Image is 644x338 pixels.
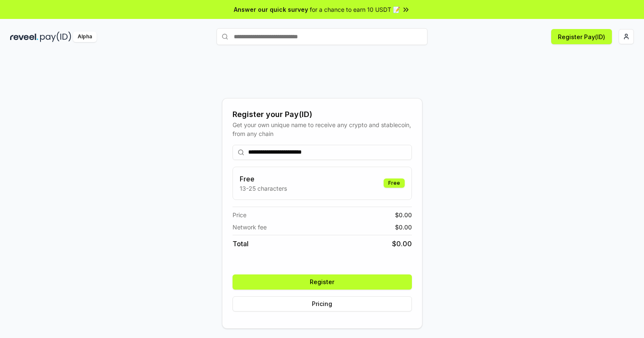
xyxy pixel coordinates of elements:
[233,109,412,120] div: Register your Pay(ID)
[233,210,246,219] span: Price
[40,32,71,42] img: pay_id
[233,223,267,232] span: Network fee
[395,210,412,219] span: $ 0.00
[234,5,308,14] span: Answer our quick survey
[551,29,612,44] button: Register Pay(ID)
[395,223,412,232] span: $ 0.00
[233,296,412,311] button: Pricing
[73,32,97,42] div: Alpha
[240,184,287,193] p: 13-25 characters
[240,174,287,184] h3: Free
[233,274,412,290] button: Register
[310,5,400,14] span: for a chance to earn 10 USDT 📝
[233,120,412,138] div: Get your own unique name to receive any crypto and stablecoin, from any chain
[392,239,412,249] span: $ 0.00
[384,178,405,188] div: Free
[233,239,249,249] span: Total
[10,32,38,42] img: reveel_dark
